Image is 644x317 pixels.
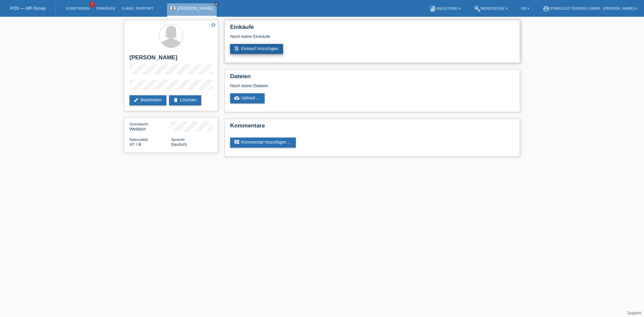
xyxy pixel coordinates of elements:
[177,6,213,11] a: [PERSON_NAME]
[234,95,239,101] i: cloud_upload
[234,140,239,145] i: comment
[90,2,95,7] span: 7
[133,97,139,103] i: edit
[215,2,218,6] i: close
[171,138,185,142] span: Sprache
[93,6,118,10] a: Einkäufe
[230,83,435,88] div: Noch keine Dateien
[234,46,239,51] i: add_shopping_cart
[129,95,166,105] a: editBearbeiten
[539,6,641,10] a: account_circleStargold Trading GmbH - [PERSON_NAME] ▾
[429,5,436,12] i: book
[210,22,216,28] i: star_border
[518,6,533,10] a: DE ▾
[627,311,641,315] a: Support
[173,97,178,103] i: delete
[171,142,187,147] span: Deutsch
[129,142,141,147] span: Österreich / B / 30.08.2021
[230,93,265,103] a: cloud_uploadUpload ...
[169,95,201,105] a: deleteLöschen
[230,122,515,133] h2: Kommentare
[471,6,511,10] a: buildWerkzeuge ▾
[230,24,515,34] h2: Einkäufe
[426,6,464,10] a: bookAnleitung ▾
[129,54,213,64] h2: [PERSON_NAME]
[129,121,171,131] div: Weiblich
[119,6,157,10] a: E-Mail Support
[543,5,549,12] i: account_circle
[129,122,148,126] span: Geschlecht
[129,138,148,142] span: Nationalität
[63,6,93,10] a: Kund*innen
[230,73,515,83] h2: Dateien
[230,34,515,44] div: Noch keine Einkäufe
[230,44,283,54] a: add_shopping_cartEinkauf hinzufügen
[210,22,216,29] a: star_border
[474,5,481,12] i: build
[10,6,46,11] a: POS — MF Group
[214,2,219,6] a: close
[230,138,296,148] a: commentKommentar hinzufügen ...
